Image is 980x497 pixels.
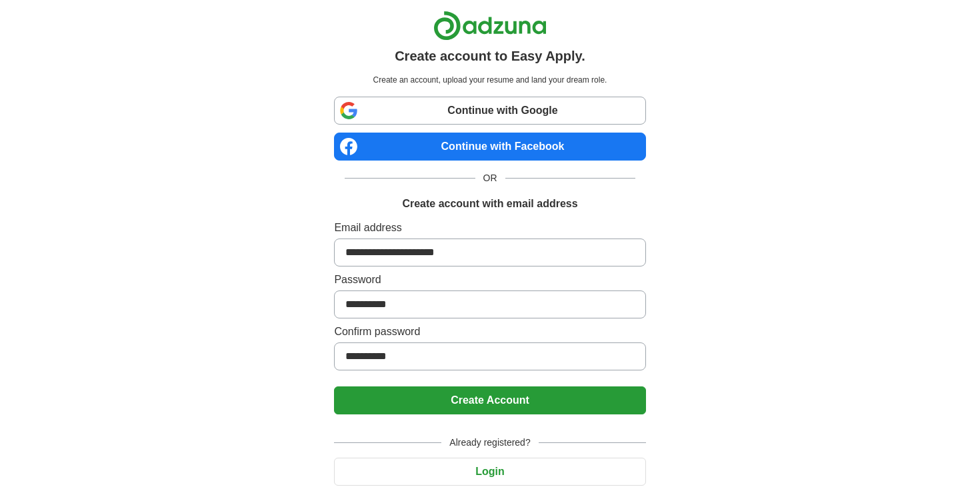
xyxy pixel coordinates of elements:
label: Email address [334,220,645,236]
button: Create Account [334,386,645,414]
h1: Create account with email address [402,196,577,212]
a: Continue with Google [334,97,645,125]
span: Already registered? [441,436,538,450]
span: OR [475,171,505,185]
label: Confirm password [334,324,645,340]
label: Password [334,272,645,288]
img: Adzuna logo [433,11,547,41]
button: Login [334,458,645,486]
a: Login [334,466,645,477]
h1: Create account to Easy Apply. [395,46,585,66]
p: Create an account, upload your resume and land your dream role. [337,74,643,86]
a: Continue with Facebook [334,133,645,161]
